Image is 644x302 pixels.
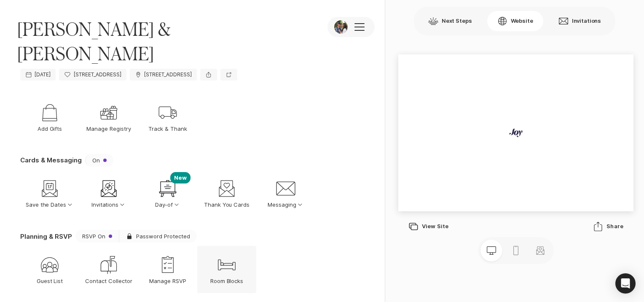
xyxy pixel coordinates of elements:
[615,273,636,294] div: Open Intercom Messenger
[256,170,315,217] button: Messaging
[20,156,82,164] p: Cards & Messaging
[486,245,496,256] svg: Preview desktop
[138,170,197,217] button: NewDay-of
[38,125,62,132] p: Add Gifts
[79,170,138,217] button: Invitations
[158,178,178,199] div: Day-of
[548,11,612,31] button: Invitations
[99,255,119,275] div: Contact Collector
[220,69,237,81] a: Preview website
[20,232,72,241] p: Planning & RSVP
[79,246,138,293] a: Contact Collector
[149,277,186,285] p: Manage RSVP
[75,230,119,243] button: RSVP On
[17,17,311,65] span: [PERSON_NAME] & [PERSON_NAME]
[487,11,543,31] button: Website
[79,94,138,141] a: Manage Registry
[20,69,56,81] a: [DATE]
[86,125,131,132] p: Manage Registry
[138,94,197,141] a: Track & Thank
[217,255,237,275] div: Room Blocks
[130,69,197,81] a: [STREET_ADDRESS]
[535,245,545,256] svg: Preview matching stationery
[204,201,250,208] p: Thank You Cards
[155,201,181,208] p: Day-of
[35,72,51,78] span: [DATE]
[158,255,178,275] div: Manage RSVP
[408,221,448,232] div: View Site
[136,233,190,240] span: Password Protected
[276,178,296,199] div: Messaging
[85,154,113,167] button: On
[59,69,126,81] a: [STREET_ADDRESS]
[170,172,191,183] p: New
[148,125,187,132] p: Track & Thank
[20,170,79,217] button: Save the Dates
[40,102,60,123] div: Add Gifts
[99,178,119,199] div: Invitations
[20,246,79,293] a: Guest List
[138,246,197,293] a: Manage RSVP
[593,221,623,232] div: Share
[418,11,482,31] button: Next Steps
[20,94,79,141] a: Add Gifts
[40,178,60,199] div: Save the Dates
[74,72,121,78] p: 3460 Wainman Line, Orillia, ON, Canada
[197,170,256,217] a: Thank You Cards
[40,255,60,275] div: Guest List
[217,178,237,199] div: Thank You Cards
[268,201,304,208] p: Messaging
[197,246,256,293] a: Room Blocks
[99,102,119,123] div: Manage Registry
[26,201,74,208] p: Save the Dates
[511,245,521,256] svg: Preview mobile
[210,277,244,285] p: Room Blocks
[85,277,132,285] p: Contact Collector
[158,102,178,123] div: Track & Thank
[334,20,348,34] img: Event Photo
[200,69,217,81] button: Share event information
[119,230,197,243] button: Password Protected
[91,201,126,208] p: Invitations
[37,277,63,285] p: Guest List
